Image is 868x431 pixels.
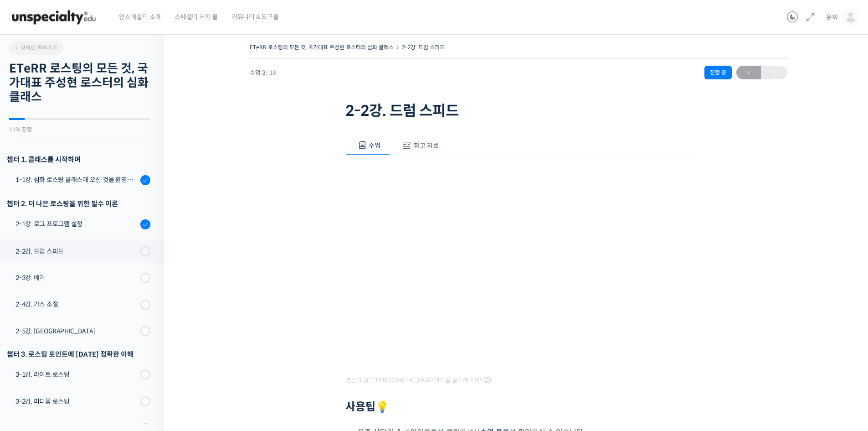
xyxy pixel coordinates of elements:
a: 강의로 돌아가기 [9,41,64,55]
div: 챕터 2. 더 나은 로스팅을 위한 필수 이론 [7,197,150,210]
div: 2-1강. 로그 프로그램 설정 [15,219,138,229]
div: 2-2강. 드럼 스피드 [15,246,138,256]
div: 3-2강. 미디움 로스팅 [15,396,138,406]
span: ← [736,67,761,79]
span: / 18 [266,69,277,77]
div: 챕터 3. 로스팅 포인트에 [DATE] 정확한 이해 [7,348,150,360]
strong: 사용팁 [345,400,389,414]
strong: 💡 [375,400,389,414]
a: ETeRR 로스팅의 모든 것, 국가대표 주성현 로스터의 심화 클래스 [250,44,394,51]
span: 수업 3 [250,70,277,76]
span: 영상이 끊기[DEMOGRAPHIC_DATA] 여기를 클릭해주세요 [345,377,491,384]
div: 3-1강. 라이트 로스팅 [15,369,138,379]
div: 진행 중 [704,66,732,79]
a: ←이전 [736,66,761,79]
h3: 챕터 1. 클래스를 시작하며 [7,153,150,166]
div: 2-3강. 배기 [15,273,138,283]
div: 11% 진행 [9,127,150,132]
div: 1-1강. 심화 로스팅 클래스에 오신 것을 환영합니다 [15,175,138,185]
span: 윤찌 [826,13,838,21]
h2: ETeRR 로스팅의 모든 것, 국가대표 주성현 로스터의 심화 클래스 [9,62,150,104]
span: 수업 [369,141,380,150]
h1: 2-2강. 드럼 스피드 [345,102,692,119]
div: 2-5강. [GEOGRAPHIC_DATA] [15,326,138,336]
span: 강의로 돌아가기 [14,44,57,51]
div: 2-4강. 가스 조절 [15,299,138,309]
a: 2-2강. 드럼 스피드 [402,44,445,51]
span: 참고 자료 [414,141,439,150]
